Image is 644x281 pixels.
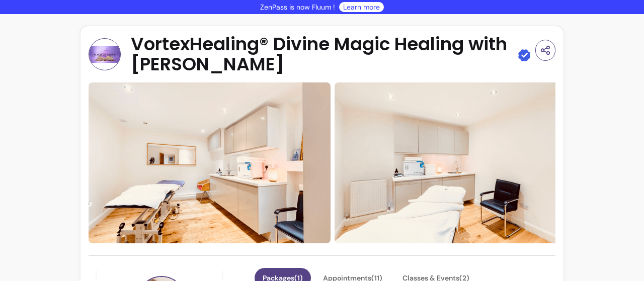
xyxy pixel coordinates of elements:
span: VortexHealing® Divine Magic Healing with [PERSON_NAME] [131,34,513,74]
img: https://d22cr2pskkweo8.cloudfront.net/7fe33405-5b05-42f8-b272-7df1e41d11f5 [89,82,331,243]
a: Learn more [343,2,380,12]
img: https://d22cr2pskkweo8.cloudfront.net/ef3f4692-ec63-4f60-b476-c766483e434c [335,82,577,243]
p: ZenPass is now Fluum ! [260,2,335,12]
img: Provider image [89,38,121,70]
